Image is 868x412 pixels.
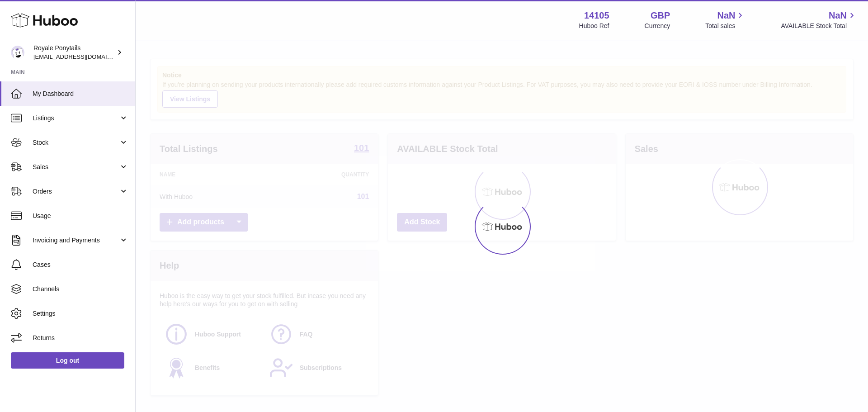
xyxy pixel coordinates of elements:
[584,9,609,22] strong: 14105
[705,22,745,30] span: Total sales
[33,309,128,318] span: Settings
[717,9,735,22] span: NaN
[11,352,124,369] a: Log out
[705,9,745,30] a: NaN Total sales
[33,212,128,220] span: Usage
[33,334,128,342] span: Returns
[645,22,670,30] div: Currency
[829,9,847,22] span: NaN
[33,236,119,245] span: Invoicing and Payments
[33,90,128,98] span: My Dashboard
[33,260,128,269] span: Cases
[11,46,24,59] img: internalAdmin-14105@internal.huboo.com
[33,163,119,171] span: Sales
[33,114,119,123] span: Listings
[781,9,857,30] a: NaN AVAILABLE Stock Total
[651,9,670,22] strong: GBP
[33,285,128,294] span: Channels
[781,22,857,30] span: AVAILABLE Stock Total
[33,44,115,61] div: Royale Ponytails
[33,53,133,60] span: [EMAIL_ADDRESS][DOMAIN_NAME]
[33,187,119,196] span: Orders
[579,22,609,30] div: Huboo Ref
[33,138,119,147] span: Stock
